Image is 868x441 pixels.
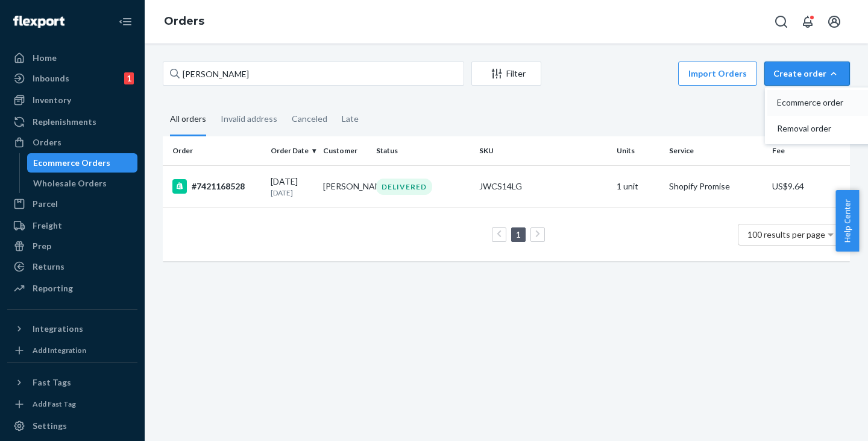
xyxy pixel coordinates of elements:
div: Freight [33,220,62,232]
span: Removal order [777,124,852,133]
th: Order [163,136,266,165]
div: Integrations [33,323,83,335]
th: Status [371,136,474,165]
div: Orders [33,136,61,148]
div: Late [342,103,359,135]
a: Prep [7,236,137,256]
button: Open notifications [796,10,820,34]
div: Prep [33,240,51,252]
a: Reporting [7,279,137,298]
button: Integrations [7,319,137,338]
div: Ecommerce Orders [33,157,110,169]
div: 1 [124,72,134,84]
button: Open Search Box [769,10,793,34]
div: Inventory [33,94,71,106]
div: Invalid address [221,103,277,135]
div: DELIVERED [376,179,432,195]
a: Wholesale Orders [27,174,138,193]
p: Shopify Promise [669,180,763,192]
button: Fast Tags [7,373,137,392]
div: Wholesale Orders [33,177,107,189]
a: Page 1 is your current page [514,229,523,240]
div: Parcel [33,198,58,210]
a: Parcel [7,194,137,214]
th: Units [612,136,664,165]
button: Close Navigation [113,10,137,34]
a: Replenishments [7,112,137,132]
th: SKU [474,136,612,165]
span: Ecommerce order [777,98,852,107]
input: Search orders [163,62,464,86]
a: Settings [7,416,137,436]
th: Service [664,136,767,165]
td: [PERSON_NAME] [318,165,371,208]
button: Open account menu [822,10,846,34]
img: Flexport logo [13,16,64,28]
ol: breadcrumbs [154,4,214,39]
a: Freight [7,216,137,235]
a: Add Fast Tag [7,397,137,411]
button: Help Center [835,190,859,252]
td: 1 unit [612,165,664,208]
a: Orders [164,14,204,28]
div: All orders [170,103,206,136]
button: Filter [471,62,541,86]
button: Create orderEcommerce orderRemoval order [764,62,850,86]
a: Add Integration [7,343,137,358]
a: Home [7,48,137,68]
div: Returns [33,261,64,273]
th: Order Date [266,136,318,165]
div: Fast Tags [33,376,71,389]
a: Ecommerce Orders [27,153,138,173]
div: Home [33,52,57,64]
div: Add Fast Tag [33,399,76,409]
div: JWCS14LG [479,180,607,192]
td: US$9.64 [767,165,850,208]
a: Orders [7,133,137,152]
span: 100 results per page [747,229,825,240]
div: Filter [472,68,541,80]
button: Import Orders [678,62,757,86]
div: Reporting [33,282,73,294]
div: Customer [323,145,366,156]
a: Inbounds1 [7,69,137,88]
div: [DATE] [271,176,313,198]
div: #7421168528 [172,179,261,194]
div: Create order [773,68,841,80]
th: Fee [767,136,850,165]
a: Returns [7,257,137,276]
div: Canceled [292,103,327,135]
a: Inventory [7,90,137,110]
div: Add Integration [33,345,86,355]
div: Inbounds [33,72,69,84]
p: [DATE] [271,188,313,198]
div: Settings [33,420,67,432]
div: Replenishments [33,116,96,128]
